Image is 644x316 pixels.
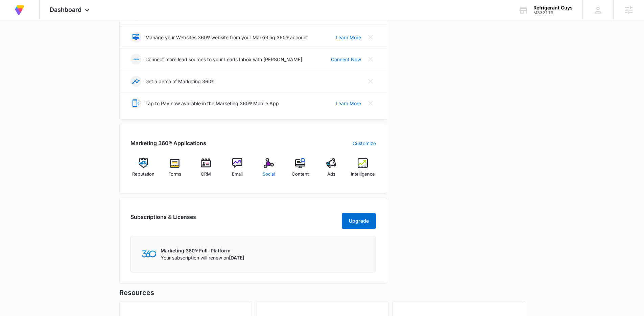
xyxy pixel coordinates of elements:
span: Forms [168,171,181,178]
p: Marketing 360® Full-Platform [161,247,244,254]
span: Intelligence [351,171,375,178]
span: [DATE] [229,255,244,261]
button: Close [365,54,376,65]
p: Get a demo of Marketing 360® [145,78,214,85]
span: Ads [327,171,335,178]
p: Tap to Pay now available in the Marketing 360® Mobile App [145,100,279,107]
span: Reputation [132,171,154,178]
a: Content [287,158,313,182]
a: CRM [193,158,219,182]
a: Connect Now [331,56,361,63]
button: Close [365,32,376,43]
span: Email [232,171,243,178]
a: Learn More [336,34,361,41]
a: Social [256,158,282,182]
h2: Subscriptions & Licenses [130,213,196,226]
a: Intelligence [350,158,376,182]
img: Volusion [14,4,26,16]
p: Connect more lead sources to your Leads Inbox with [PERSON_NAME] [145,56,302,63]
span: Content [292,171,309,178]
div: account name [533,5,573,10]
a: Learn More [336,100,361,107]
button: Close [365,76,376,87]
a: Reputation [130,158,157,182]
div: account id [533,10,573,15]
span: Social [263,171,275,178]
img: Marketing 360 Logo [142,250,157,257]
span: Dashboard [50,6,81,13]
h2: Marketing 360® Applications [130,139,206,147]
p: Your subscription will renew on [161,254,244,261]
button: Close [365,98,376,109]
a: Customize [353,140,376,147]
a: Ads [318,158,344,182]
button: Upgrade [342,213,376,229]
a: Email [224,158,251,182]
h5: Resources [119,288,525,298]
a: Forms [162,158,188,182]
span: CRM [201,171,211,178]
p: Manage your Websites 360® website from your Marketing 360® account [145,34,308,41]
